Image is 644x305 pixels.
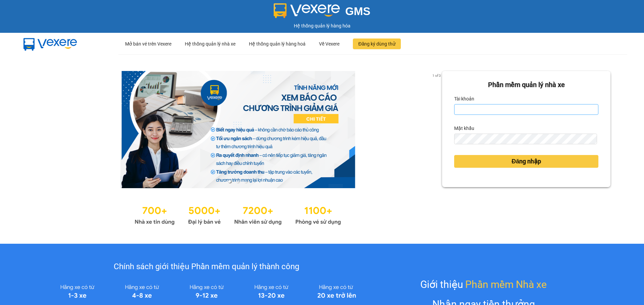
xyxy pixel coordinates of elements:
[185,33,235,55] div: Hệ thống quản lý nhà xe
[454,134,597,144] input: Mật khẩu
[274,10,371,15] a: GMS
[353,39,401,49] button: Đăng ký dùng thử
[454,155,598,168] button: Đăng nhập
[274,3,340,18] img: logo 2
[454,80,598,90] div: Phần mềm quản lý nhà xe
[512,157,541,166] span: Đăng nhập
[433,71,442,188] button: next slide / item
[228,180,231,183] li: slide item 1
[45,260,368,273] div: Chính sách giới thiệu Phần mềm quản lý thành công
[135,202,341,227] img: Statistics.png
[454,104,598,115] input: Tài khoản
[245,180,247,183] li: slide item 3
[17,33,84,55] img: mbUUG5Q.png
[2,22,642,29] div: Hệ thống quản lý hàng hóa
[465,277,547,292] span: Phần mềm Nhà xe
[345,5,370,17] span: GMS
[358,40,395,48] span: Đăng ký dùng thử
[420,277,547,292] div: Giới thiệu
[319,33,339,55] div: Về Vexere
[430,71,442,80] p: 1 of 3
[125,33,171,55] div: Mở bán vé trên Vexere
[454,93,474,104] label: Tài khoản
[454,123,474,134] label: Mật khẩu
[34,71,43,188] button: previous slide / item
[249,33,306,55] div: Hệ thống quản lý hàng hoá
[236,180,239,183] li: slide item 2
